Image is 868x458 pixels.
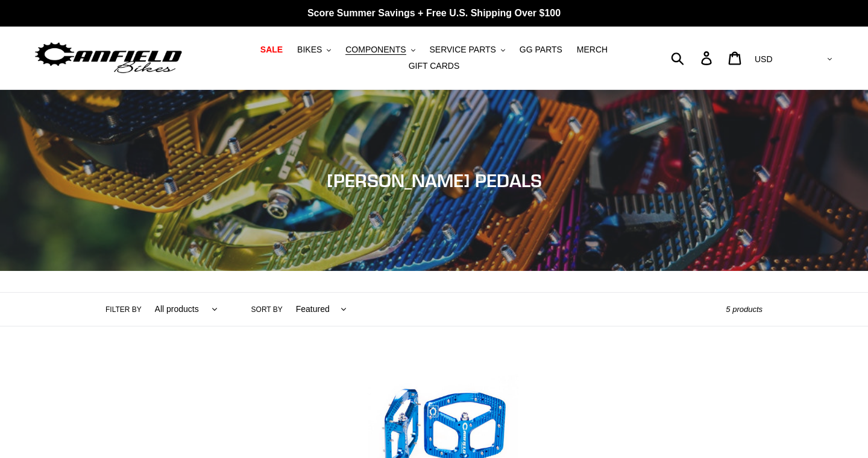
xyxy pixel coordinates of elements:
[409,61,460,71] span: GIFT CARDS
[327,170,542,191] span: [PERSON_NAME] PEDALS
[291,42,337,58] button: BIKES
[571,42,614,58] a: MERCH
[520,45,562,55] span: GG PARTS
[403,58,466,74] a: GIFT CARDS
[260,45,283,55] span: SALE
[105,304,142,315] label: Filter by
[577,45,608,55] span: MERCH
[254,42,289,58] a: SALE
[251,304,283,315] label: Sort by
[726,305,763,314] span: 5 products
[429,45,495,55] span: SERVICE PARTS
[33,39,184,77] img: Canfield Bikes
[678,45,708,71] input: Search
[423,42,511,58] button: SERVICE PARTS
[297,45,322,55] span: BIKES
[514,42,568,58] a: GG PARTS
[339,42,421,58] button: COMPONENTS
[345,45,406,55] span: COMPONENTS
